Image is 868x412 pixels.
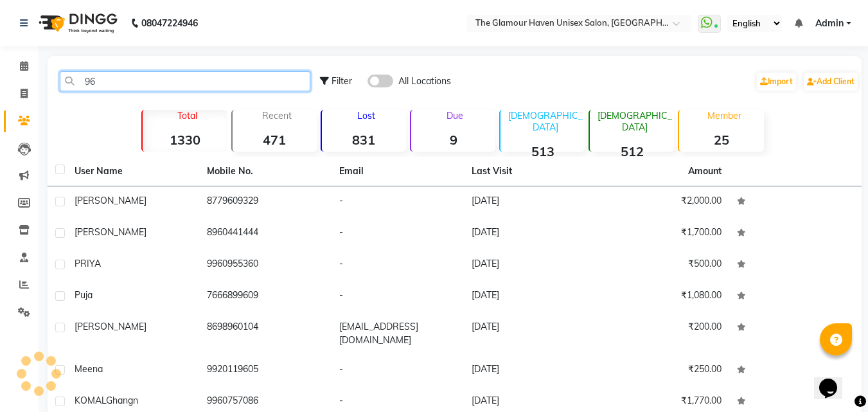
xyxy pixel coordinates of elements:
[332,157,464,186] th: Email
[327,110,406,121] p: Lost
[597,249,729,281] td: ₹500.00
[199,157,332,186] th: Mobile No.
[199,312,332,355] td: 8698960104
[148,110,227,121] p: Total
[464,157,596,186] th: Last Visit
[75,363,103,375] span: meena
[322,132,406,148] strong: 831
[75,258,101,269] span: PRIYA
[332,186,464,218] td: -
[233,132,317,148] strong: 471
[199,281,332,312] td: 7666899609
[75,195,146,206] span: [PERSON_NAME]
[67,157,199,186] th: User Name
[33,5,121,41] img: logo
[597,355,729,386] td: ₹250.00
[414,110,495,121] p: Due
[597,281,729,312] td: ₹1,080.00
[464,218,596,249] td: [DATE]
[506,110,585,133] p: [DEMOGRAPHIC_DATA]
[332,75,352,87] span: Filter
[141,5,198,41] b: 08047224946
[75,395,106,406] span: KOMAL
[464,281,596,312] td: [DATE]
[106,395,138,406] span: Ghangn
[597,186,729,218] td: ₹2,000.00
[238,110,317,121] p: Recent
[815,17,844,30] span: Admin
[757,73,796,91] a: Import
[814,361,855,399] iframe: chat widget
[590,143,674,159] strong: 512
[332,249,464,281] td: -
[75,321,146,332] span: [PERSON_NAME]
[464,249,596,281] td: [DATE]
[595,110,674,133] p: [DEMOGRAPHIC_DATA]
[597,218,729,249] td: ₹1,700.00
[332,355,464,386] td: -
[679,132,763,148] strong: 25
[199,249,332,281] td: 9960955360
[199,355,332,386] td: 9920119605
[464,312,596,355] td: [DATE]
[680,157,729,186] th: Amount
[143,132,227,148] strong: 1330
[398,75,451,88] span: All Locations
[332,218,464,249] td: -
[75,289,93,301] span: puja
[464,186,596,218] td: [DATE]
[332,281,464,312] td: -
[199,186,332,218] td: 8779609329
[199,218,332,249] td: 8960441444
[75,226,146,238] span: [PERSON_NAME]
[684,110,763,121] p: Member
[500,143,585,159] strong: 513
[597,312,729,355] td: ₹200.00
[60,71,310,91] input: Search by Name/Mobile/Email/Code
[332,312,464,355] td: [EMAIL_ADDRESS][DOMAIN_NAME]
[411,132,495,148] strong: 9
[804,73,858,91] a: Add Client
[464,355,596,386] td: [DATE]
